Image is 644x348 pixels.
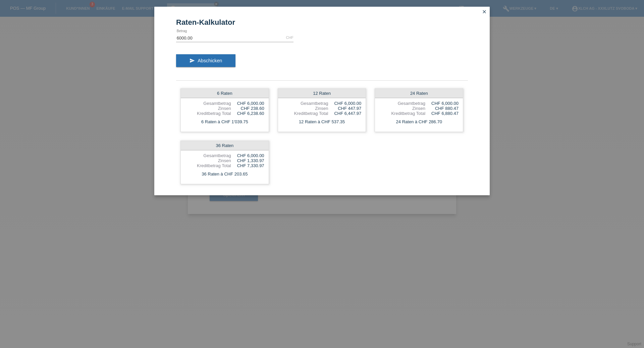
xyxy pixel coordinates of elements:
[379,101,425,106] div: Gesamtbetrag
[231,111,264,116] div: CHF 6,238.60
[375,118,463,126] div: 24 Raten à CHF 286.70
[231,101,264,106] div: CHF 6,000.00
[181,118,269,126] div: 6 Raten à CHF 1'039.75
[282,106,328,111] div: Zinsen
[278,118,366,126] div: 12 Raten à CHF 537.35
[176,54,235,67] button: send Abschicken
[198,58,222,63] span: Abschicken
[480,8,489,16] a: close
[375,89,463,98] div: 24 Raten
[278,89,366,98] div: 12 Raten
[181,89,269,98] div: 6 Raten
[181,141,269,150] div: 36 Raten
[231,163,264,168] div: CHF 7,330.97
[185,101,231,106] div: Gesamtbetrag
[176,18,468,26] h1: Raten-Kalkulator
[328,101,361,106] div: CHF 6,000.00
[185,153,231,158] div: Gesamtbetrag
[425,111,459,116] div: CHF 6,880.47
[185,158,231,163] div: Zinsen
[286,36,293,40] div: CHF
[231,158,264,163] div: CHF 1,330.97
[425,106,459,111] div: CHF 880.47
[190,58,195,63] i: send
[379,106,425,111] div: Zinsen
[328,106,361,111] div: CHF 447.97
[282,111,328,116] div: Kreditbetrag Total
[181,170,269,179] div: 36 Raten à CHF 203.65
[482,9,487,14] i: close
[231,153,264,158] div: CHF 6,000.00
[231,106,264,111] div: CHF 238.60
[185,106,231,111] div: Zinsen
[282,101,328,106] div: Gesamtbetrag
[328,111,361,116] div: CHF 6,447.97
[185,111,231,116] div: Kreditbetrag Total
[185,163,231,168] div: Kreditbetrag Total
[379,111,425,116] div: Kreditbetrag Total
[425,101,459,106] div: CHF 6,000.00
